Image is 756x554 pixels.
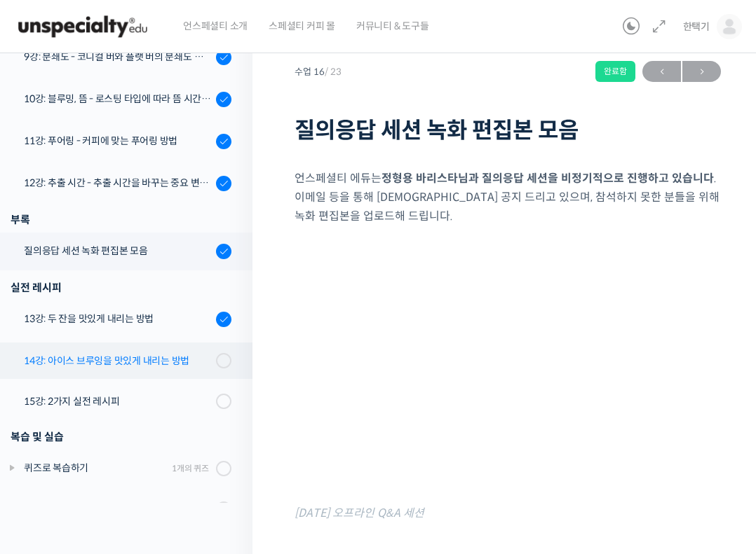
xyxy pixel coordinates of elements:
[24,133,212,148] div: 11강: 푸어링 - 커피에 맞는 푸어링 방법
[24,394,212,409] div: 15강: 2가지 실전 레시피
[93,438,181,473] a: 대화
[24,49,212,64] div: 9강: 분쇄도 - 코니컬 버와 플랫 버의 분쇄도 차이는 왜 추출 결과물에 영향을 미치는가
[295,67,342,76] span: 수업 16
[382,171,714,186] strong: 정형용 바리스타님과 질의응답 세션을 비정기적으로 진행하고 있습니다
[24,501,212,517] div: 실습 과제 1: 라이트 로스팅 내추럴 커피 추출 레시피
[24,311,212,326] div: 13강: 두 잔을 맛있게 내리는 방법
[295,117,721,144] h1: 질의응답 세션 녹화 편집본 모음
[44,459,53,470] span: 홈
[683,20,710,33] span: 한택기
[682,62,721,81] span: →
[4,438,93,473] a: 홈
[217,459,234,470] span: 설정
[11,210,231,229] div: 부록
[24,353,212,368] div: 14강: 아이스 브루잉을 맛있게 내리는 방법
[24,460,168,476] div: 퀴즈로 복습하기
[642,62,681,81] span: ←
[682,61,721,82] a: 다음→
[295,169,721,226] p: 언스페셜티 에듀는 . 이메일 등을 통해 [DEMOGRAPHIC_DATA] 공지 드리고 있으며, 참석하지 못한 분들을 위해 녹화 편집본을 업로드해 드립니다.
[11,427,231,446] div: 복습 및 실습
[24,175,212,191] div: 12강: 추출 시간 - 추출 시간을 바꾸는 중요 변수 파헤치기
[642,61,681,82] a: ←이전
[24,91,212,106] div: 10강: 블루밍, 뜸 - 로스팅 타입에 따라 뜸 시간을 다르게 해야 하는 이유
[325,66,342,78] span: / 23
[24,243,212,258] div: 질의응답 세션 녹화 편집본 모음
[11,278,231,297] div: 실전 레시피
[181,438,269,473] a: 설정
[295,506,424,520] mark: [DATE] 오프라인 Q&A 세션
[595,61,635,82] div: 완료함
[128,459,145,471] span: 대화
[172,462,209,475] div: 1개의 퀴즈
